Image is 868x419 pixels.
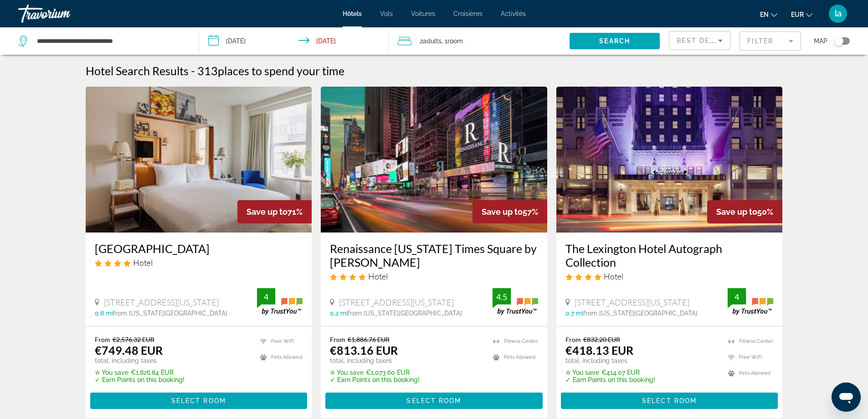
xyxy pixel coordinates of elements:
[488,352,538,363] li: Pets Allowed
[493,288,538,315] img: trustyou-badge.svg
[95,369,185,376] p: €1,826.84 EUR
[411,10,435,17] a: Voitures
[482,207,523,217] span: Save up to
[565,343,633,357] ins: €418.13 EUR
[565,369,599,376] span: ✮ You save
[171,397,226,404] span: Select Room
[321,87,547,233] img: Hotel image
[442,35,463,47] span: , 1
[814,35,827,47] span: Map
[488,336,538,347] li: Fitness Center
[565,242,774,269] a: The Lexington Hotel Autograph Collection
[256,336,303,347] li: Free WiFi
[389,27,570,55] button: Travelers: 2 adults, 0 children
[728,288,773,315] img: trustyou-badge.svg
[95,369,128,376] span: ✮ You save
[493,291,511,302] div: 4.5
[570,33,660,49] button: Search
[565,376,655,383] p: ✓ Earn Points on this booking!
[218,64,344,78] span: places to spend your time
[724,336,773,347] li: Fitness Center
[677,37,724,44] span: Best Deals
[380,10,393,17] a: Vols
[420,35,442,47] span: 2
[348,336,390,343] del: €1,886.76 EUR
[575,297,689,307] span: [STREET_ADDRESS][US_STATE]
[330,242,538,269] h3: Renaissance [US_STATE] Times Square by [PERSON_NAME]
[330,376,420,383] p: ✓ Earn Points on this booking!
[832,383,861,412] iframe: Bouton de lancement de la fenêtre de messagerie
[18,2,109,26] a: Travorium
[565,271,774,281] div: 4 star Hotel
[724,367,773,379] li: Pets Allowed
[707,200,782,223] div: 50%
[348,310,462,317] span: from [US_STATE][GEOGRAPHIC_DATA]
[95,242,303,255] a: [GEOGRAPHIC_DATA]
[565,310,583,317] span: 0.7 mi
[191,64,195,78] span: -
[113,336,154,343] del: €2,576.32 EUR
[343,10,362,17] font: Hôtels
[835,9,842,18] font: la
[583,310,698,317] span: from [US_STATE][GEOGRAPHIC_DATA]
[95,336,110,343] span: From
[760,8,777,21] button: Changer de langue
[565,357,655,364] p: total, including taxes
[256,352,303,363] li: Pets Allowed
[561,393,778,409] button: Select Room
[90,395,308,405] a: Select Room
[827,37,850,45] button: Toggle map
[330,369,364,376] span: ✮ You save
[642,397,697,404] span: Select Room
[104,297,219,307] span: [STREET_ADDRESS][US_STATE]
[95,357,185,364] p: total, including taxes
[95,343,163,357] ins: €749.48 EUR
[604,271,623,281] span: Hotel
[724,352,773,363] li: Free WiFi
[95,376,185,383] p: ✓ Earn Points on this booking!
[760,11,769,18] font: en
[791,8,812,21] button: Changer de devise
[325,393,543,409] button: Select Room
[330,369,420,376] p: €1,073.60 EUR
[565,369,655,376] p: €414.07 EUR
[728,291,746,302] div: 4
[95,310,113,317] span: 0.8 mi
[826,4,850,23] button: Menu utilisateur
[257,291,275,302] div: 4
[330,271,538,281] div: 4 star Hotel
[473,200,547,223] div: 57%
[330,336,345,343] span: From
[406,397,461,404] span: Select Room
[330,357,420,364] p: total, including taxes
[791,11,804,18] font: EUR
[716,207,757,217] span: Save up to
[197,64,344,78] h2: 313
[339,297,454,307] span: [STREET_ADDRESS][US_STATE]
[447,37,463,45] span: Room
[556,87,783,233] img: Hotel image
[247,207,288,217] span: Save up to
[677,35,723,46] mat-select: Sort by
[453,10,483,17] a: Croisières
[583,336,620,343] del: €832.20 EUR
[113,310,227,317] span: from [US_STATE][GEOGRAPHIC_DATA]
[368,271,388,281] span: Hotel
[325,395,543,405] a: Select Room
[740,31,801,51] button: Filter
[237,200,312,223] div: 71%
[599,37,630,45] span: Search
[501,10,526,17] a: Activités
[86,87,312,233] img: Hotel image
[257,288,303,315] img: trustyou-badge.svg
[330,343,398,357] ins: €813.16 EUR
